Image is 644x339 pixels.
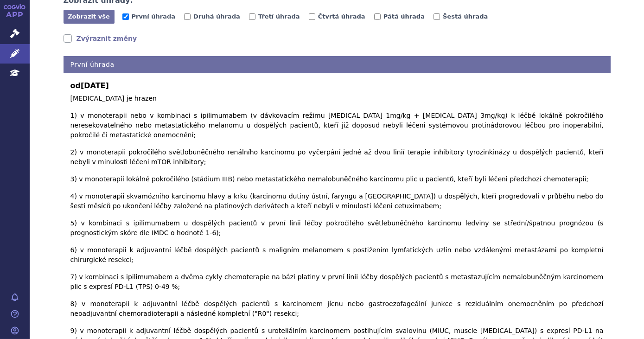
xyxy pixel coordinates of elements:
input: Šestá úhrada [434,13,440,20]
span: Třetí úhrada [258,13,300,20]
span: Druhá úhrada [193,13,240,20]
span: Šestá úhrada [443,13,488,20]
button: Zobrazit vše [64,10,115,24]
a: Zvýraznit změny [64,34,137,43]
span: Zobrazit vše [68,13,110,20]
span: Čtvrtá úhrada [318,13,365,20]
span: První úhrada [132,13,175,20]
input: První úhrada [122,13,129,20]
input: Čtvrtá úhrada [309,13,315,20]
span: Pátá úhrada [383,13,425,20]
input: Pátá úhrada [374,13,381,20]
span: [DATE] [81,81,109,90]
input: Druhá úhrada [184,13,191,20]
input: Třetí úhrada [249,13,255,20]
b: od [70,80,604,91]
h4: První úhrada [64,56,611,73]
